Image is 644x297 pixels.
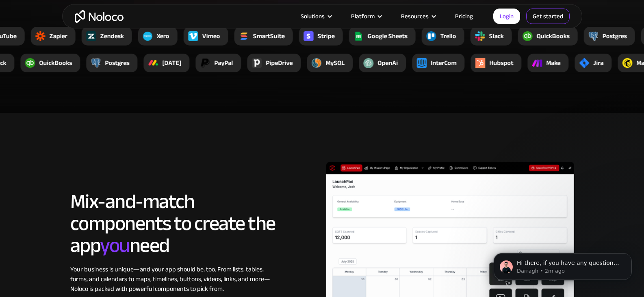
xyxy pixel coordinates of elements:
a: Get started [526,9,570,24]
div: SmartSuite [253,31,285,41]
div: QuickBooks [39,58,72,68]
div: Postgres [603,31,627,41]
div: Resources [401,11,429,22]
div: Make [546,58,560,68]
div: [DATE] [162,58,181,68]
a: Login [493,9,520,24]
div: Solutions [291,11,341,22]
div: PayPal [214,58,233,68]
div: Platform [341,11,391,22]
div: Xero [157,31,169,41]
div: MySQL [325,58,345,68]
div: Slack [489,31,504,41]
iframe: Intercom notifications message [481,236,644,293]
div: Platform [351,11,375,22]
div: QuickBooks [537,31,570,41]
div: Your business is unique—and your app should be, too. From lists, tables, forms, and calendars to ... [70,264,275,294]
div: Solutions [301,11,325,22]
div: PipeDrive [266,58,293,68]
div: InterCom [431,58,456,68]
div: Google Sheets [368,31,408,41]
div: Stripe [318,31,335,41]
div: Resources [391,11,445,22]
span: you [100,226,130,264]
div: Trello [440,31,456,41]
h2: Mix-and-match components to create the app need [70,191,275,256]
div: Zapier [50,31,67,41]
div: Postgres [105,58,129,68]
div: OpenAi [377,58,398,68]
div: Jira [593,58,603,68]
a: Pricing [445,11,483,22]
div: Zendesk [100,31,124,41]
a: home [75,10,124,23]
div: Hubspot [489,58,513,68]
div: Vimeo [202,31,220,41]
